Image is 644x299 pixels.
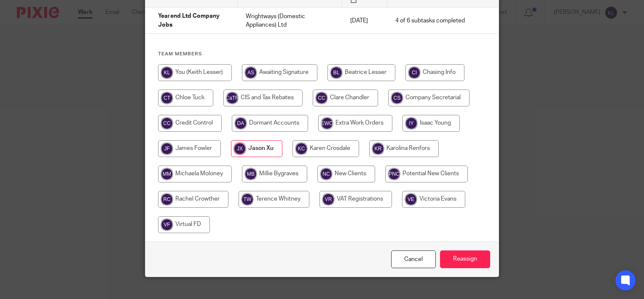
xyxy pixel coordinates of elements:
td: 4 of 6 subtasks completed [387,8,473,34]
h4: Team members [158,51,486,57]
input: Reassign [440,250,490,269]
a: Close this dialog window [391,250,436,269]
span: Yearend Ltd Company Jobs [158,14,220,28]
p: [DATE] [350,16,378,25]
p: Wrightways (Domestic Appliances) Ltd [246,12,333,30]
